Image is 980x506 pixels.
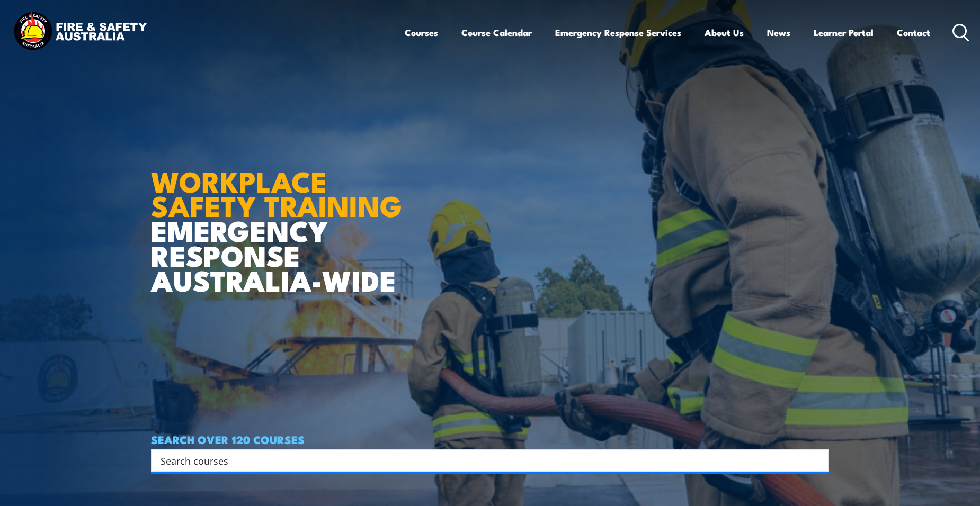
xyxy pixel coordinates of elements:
strong: WORKPLACE SAFETY TRAINING [151,158,402,227]
a: Contact [897,19,930,47]
input: Search input [161,453,806,468]
h4: SEARCH OVER 120 COURSES [151,433,829,445]
h1: EMERGENCY RESPONSE AUSTRALIA-WIDE [151,142,410,292]
a: Learner Portal [814,19,874,47]
button: Search magnifier button [810,453,825,468]
a: About Us [705,19,744,47]
a: Emergency Response Services [555,19,681,47]
a: Courses [405,19,438,47]
a: Course Calendar [461,19,532,47]
a: News [767,19,790,47]
form: Search form [163,453,808,468]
